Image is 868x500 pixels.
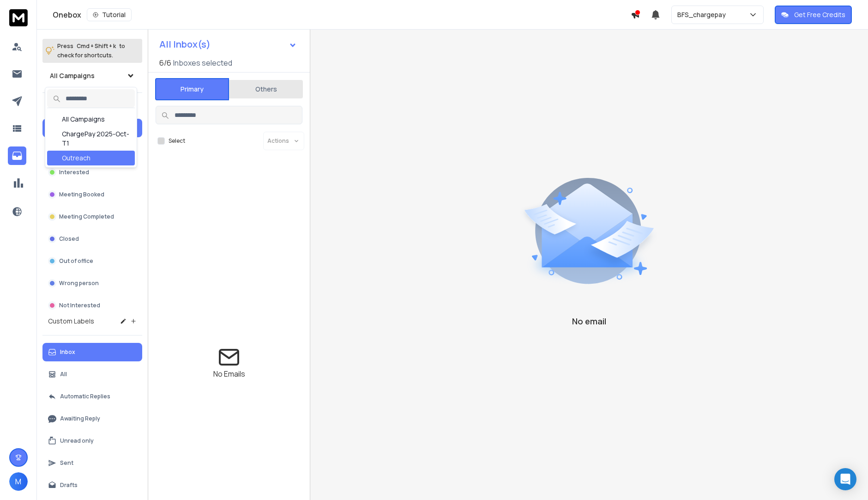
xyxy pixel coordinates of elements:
[9,472,28,491] span: M
[60,371,67,378] p: All
[42,100,142,113] h3: Filters
[60,482,78,489] p: Drafts
[169,137,185,145] label: Select
[229,79,303,99] button: Others
[47,112,135,127] div: All Campaigns
[155,78,229,100] button: Primary
[159,57,171,68] span: 6 / 6
[75,41,117,51] span: Cmd + Shift + k
[213,368,245,379] p: No Emails
[48,317,94,326] h3: Custom Labels
[59,302,100,309] p: Not Interested
[60,459,73,467] p: Sent
[59,280,99,287] p: Wrong person
[57,42,125,60] p: Press to check for shortcuts.
[47,127,135,151] div: ChargePay 2025-Oct-T1
[59,169,89,176] p: Interested
[173,57,232,68] h3: Inboxes selected
[794,10,845,19] p: Get Free Credits
[50,71,95,80] h1: All Campaigns
[677,10,729,19] p: BFS_chargepay
[60,393,110,400] p: Automatic Replies
[60,415,100,422] p: Awaiting Reply
[59,235,79,243] p: Closed
[159,40,211,49] h1: All Inbox(s)
[59,213,114,220] p: Meeting Completed
[60,348,75,356] p: Inbox
[60,437,94,445] p: Unread only
[572,315,606,328] p: No email
[87,8,132,21] button: Tutorial
[59,191,104,198] p: Meeting Booked
[834,468,856,490] div: Open Intercom Messenger
[53,8,631,21] div: Onebox
[59,257,93,265] p: Out of office
[47,151,135,165] div: Outreach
